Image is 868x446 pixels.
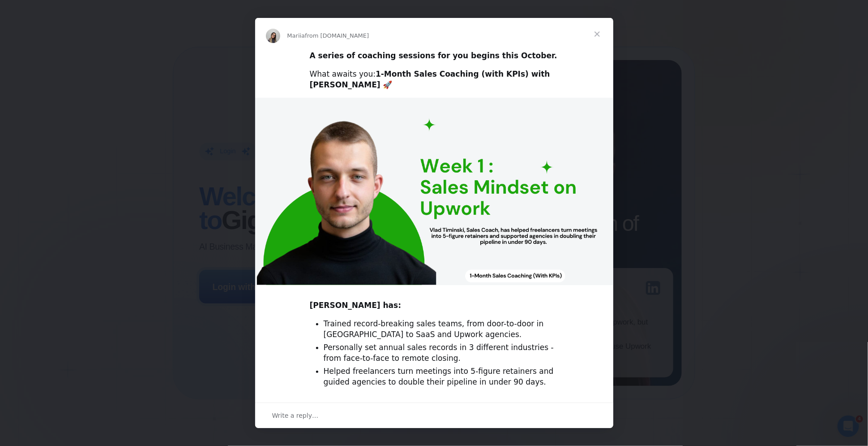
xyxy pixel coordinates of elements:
li: Trained record-breaking sales teams, from door-to-door in [GEOGRAPHIC_DATA] to SaaS and Upwork ag... [324,319,559,340]
b: [PERSON_NAME] has: [310,301,401,310]
img: Profile image for Mariia [266,29,280,43]
b: A series of coaching sessions for you begins this October. [310,51,557,60]
span: from [DOMAIN_NAME] [305,32,369,39]
div: What awaits you: [310,69,559,91]
b: 1-Month Sales Coaching (with KPIs) with [PERSON_NAME] 🚀 [310,69,550,89]
div: Open conversation and reply [255,403,613,428]
span: Write a reply… [272,410,319,421]
li: Helped freelancers turn meetings into 5-figure retainers and guided agencies to double their pipe... [324,366,559,388]
span: Mariia [287,32,305,39]
span: Close [581,18,613,50]
li: Personally set annual sales records in 3 different industries - from face-to-face to remote closing. [324,342,559,364]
